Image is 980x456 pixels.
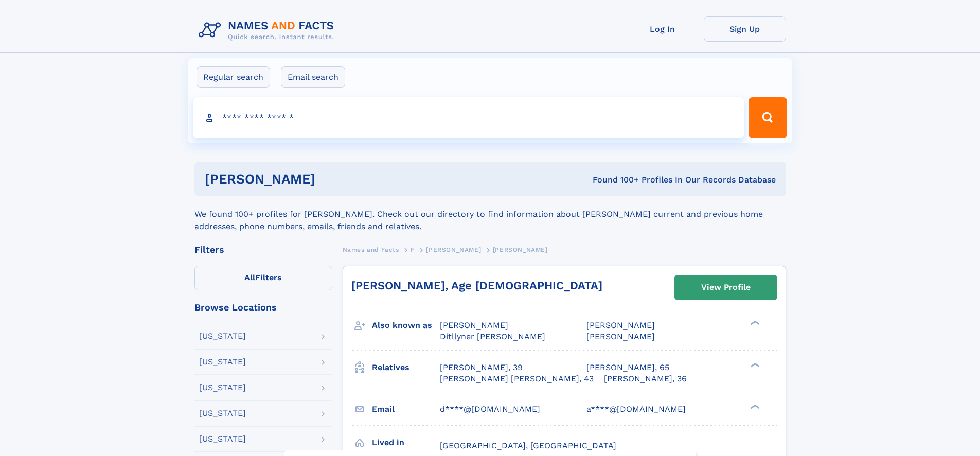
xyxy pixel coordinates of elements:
[704,16,786,42] a: Sign Up
[604,373,687,385] a: [PERSON_NAME], 36
[749,97,787,138] button: Search Button
[199,435,246,443] div: [US_STATE]
[281,66,345,88] label: Email search
[701,276,751,299] div: View Profile
[440,373,594,385] a: [PERSON_NAME] [PERSON_NAME], 43
[493,246,548,253] span: [PERSON_NAME]
[748,403,760,410] div: ❯
[748,361,760,368] div: ❯
[194,266,332,290] label: Filters
[197,66,270,88] label: Regular search
[440,362,523,373] a: [PERSON_NAME], 39
[454,174,776,186] div: Found 100+ Profiles In Our Records Database
[194,16,343,44] img: Logo Names and Facts
[411,246,415,253] span: F
[194,196,786,233] div: We found 100+ profiles for [PERSON_NAME]. Check out our directory to find information about [PERS...
[193,97,744,138] input: search input
[372,359,440,376] h3: Relatives
[372,400,440,418] h3: Email
[199,409,246,417] div: [US_STATE]
[194,245,332,254] div: Filters
[621,16,704,42] a: Log In
[748,320,760,326] div: ❯
[426,246,481,253] span: [PERSON_NAME]
[586,332,655,341] span: [PERSON_NAME]
[372,434,440,451] h3: Lived in
[411,243,415,256] a: F
[194,303,332,312] div: Browse Locations
[351,279,602,292] a: [PERSON_NAME], Age [DEMOGRAPHIC_DATA]
[675,275,777,300] a: View Profile
[426,243,481,256] a: [PERSON_NAME]
[199,384,246,392] div: [US_STATE]
[586,320,655,330] span: [PERSON_NAME]
[343,243,399,256] a: Names and Facts
[586,362,669,373] a: [PERSON_NAME], 65
[205,173,454,186] h1: [PERSON_NAME]
[440,332,545,341] span: Ditllyner [PERSON_NAME]
[372,317,440,334] h3: Also known as
[199,358,246,366] div: [US_STATE]
[440,320,508,330] span: [PERSON_NAME]
[440,441,616,450] span: [GEOGRAPHIC_DATA], [GEOGRAPHIC_DATA]
[199,332,246,340] div: [US_STATE]
[244,272,255,282] span: All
